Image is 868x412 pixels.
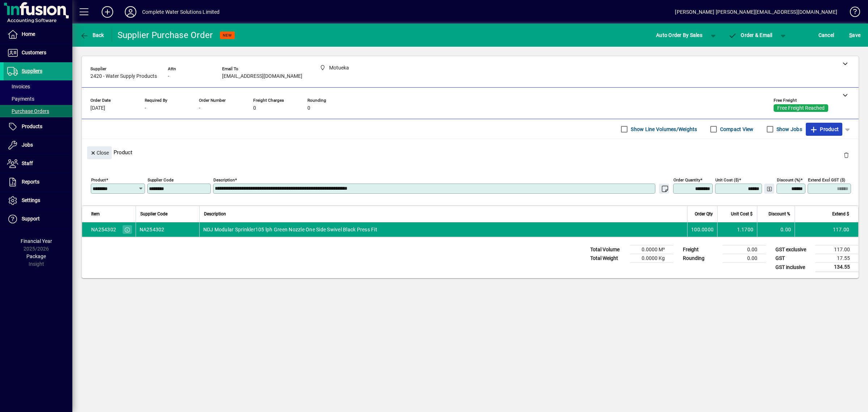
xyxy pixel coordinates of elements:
td: 100.0000 [687,222,717,237]
span: Cancel [818,29,834,41]
td: 0.00 [723,245,766,254]
div: [PERSON_NAME] [PERSON_NAME][EMAIL_ADDRESS][DOMAIN_NAME] [675,6,837,18]
span: Auto Order By Sales [656,29,702,41]
span: Extend $ [832,210,849,218]
span: Home [22,31,35,37]
label: Show Line Volumes/Weights [629,126,697,133]
mat-label: Unit Cost ($) [715,177,739,182]
div: Product [82,139,859,165]
td: 0.0000 M³ [630,245,673,254]
label: Show Jobs [775,126,802,133]
td: Total Volume [587,245,630,254]
div: Supplier Purchase Order [118,29,213,41]
a: Invoices [4,80,72,93]
span: Description [204,210,226,218]
button: Order & Email [725,29,776,42]
button: Delete [838,146,855,164]
td: Freight [679,245,723,254]
span: - [199,105,200,111]
mat-label: Description [213,177,235,182]
span: Order & Email [728,32,773,38]
mat-label: Discount (%) [777,177,800,182]
span: Purchase Orders [7,108,49,114]
span: NDJ Modular Sprinkler105 lph Green Nozzle One Side Swivel Black Press Fit [203,226,377,233]
td: 117.00 [815,245,859,254]
button: Close [87,146,112,159]
span: Staff [22,160,33,166]
a: Support [4,210,72,228]
a: Purchase Orders [4,105,72,117]
span: [EMAIL_ADDRESS][DOMAIN_NAME] [222,73,302,79]
span: Back [80,32,104,38]
a: Home [4,25,72,43]
label: Compact View [719,126,754,133]
td: 1.1700 [717,222,757,237]
span: Order Qty [695,210,713,218]
a: Jobs [4,136,72,154]
span: Discount % [769,210,790,218]
span: Payments [7,96,34,102]
span: NEW [223,33,232,38]
span: Free Freight Reached [777,105,825,111]
button: Cancel [817,29,836,42]
span: Supplier Code [140,210,167,218]
span: Reports [22,179,39,185]
span: Customers [22,50,46,55]
span: 2420 - Water Supply Products [90,73,157,79]
app-page-header-button: Close [85,149,114,156]
a: Reports [4,173,72,191]
mat-label: Supplier Code [148,177,174,182]
td: 134.55 [815,263,859,272]
div: Complete Water Solutions Limited [142,6,220,18]
span: S [849,32,852,38]
span: Package [26,253,46,259]
button: Add [96,5,119,18]
td: GST [772,254,815,263]
span: Financial Year [21,238,52,244]
a: Customers [4,44,72,62]
a: Staff [4,155,72,173]
mat-label: Product [91,177,106,182]
span: Invoices [7,84,30,89]
button: Back [78,29,106,42]
mat-label: Extend excl GST ($) [808,177,845,182]
mat-label: Order Quantity [673,177,700,182]
td: NA254302 [136,222,199,237]
span: ave [849,29,860,41]
a: Payments [4,93,72,105]
td: 0.0000 Kg [630,254,673,263]
td: 117.00 [795,222,858,237]
button: Product [806,123,842,136]
div: NA254302 [91,226,116,233]
button: Save [847,29,862,42]
span: Support [22,216,40,222]
button: Profile [119,5,142,18]
button: Auto Order By Sales [652,29,706,42]
span: Suppliers [22,68,42,74]
a: Knowledge Base [844,1,859,25]
a: Products [4,118,72,136]
span: Products [22,123,42,129]
td: GST exclusive [772,245,815,254]
span: Jobs [22,142,33,148]
td: Rounding [679,254,723,263]
span: Item [91,210,100,218]
td: 0.00 [757,222,795,237]
td: 0.00 [723,254,766,263]
span: [DATE] [90,105,105,111]
span: 0 [307,105,310,111]
td: GST inclusive [772,263,815,272]
a: Settings [4,192,72,210]
span: - [145,105,146,111]
span: 0 [253,105,256,111]
td: Total Weight [587,254,630,263]
td: 17.55 [815,254,859,263]
button: Change Price Levels [764,184,774,194]
span: Product [809,123,839,135]
span: Close [90,147,109,159]
span: - [168,73,169,79]
span: Settings [22,197,40,203]
app-page-header-button: Back [72,29,112,42]
app-page-header-button: Delete [838,152,855,158]
span: Unit Cost $ [731,210,753,218]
